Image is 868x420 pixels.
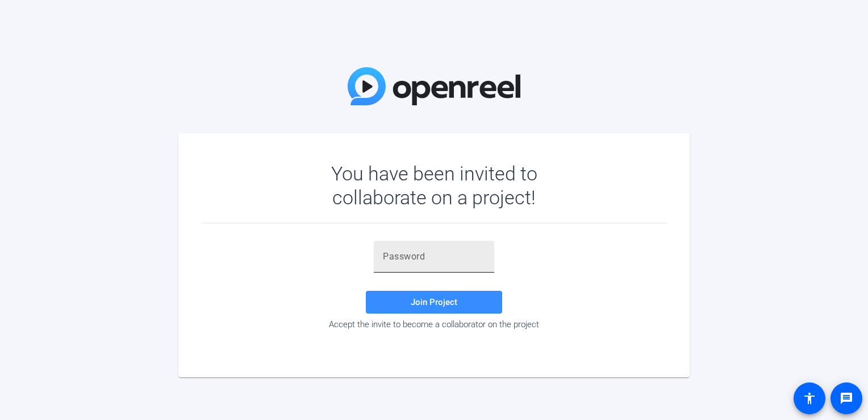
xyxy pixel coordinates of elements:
[298,162,570,209] div: You have been invited to collaborate on a project!
[840,392,853,405] mat-icon: message
[201,319,667,330] div: Accept the invite to become a collaborator on the project
[411,297,457,307] span: Join Project
[348,67,520,105] img: OpenReel Logo
[366,291,502,314] button: Join Project
[803,392,816,405] mat-icon: accessibility
[383,250,485,263] input: Password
